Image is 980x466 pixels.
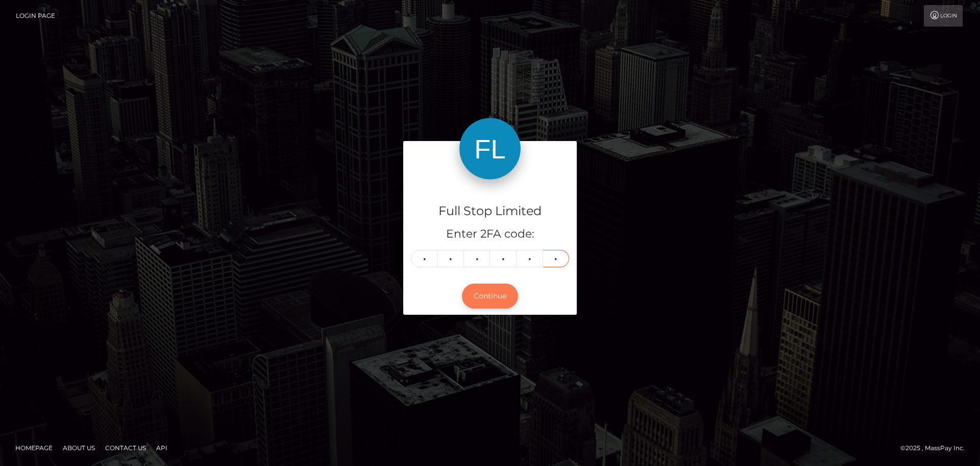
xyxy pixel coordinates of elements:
[11,440,57,456] a: Homepage
[101,440,150,456] a: Contact Us
[924,5,963,27] a: Login
[16,5,55,27] a: Login Page
[462,284,518,309] button: Continue
[152,440,171,456] a: API
[411,202,569,220] h4: Full Stop Limited
[59,440,99,456] a: About Us
[411,226,569,242] h5: Enter 2FA code:
[900,442,972,454] div: © 2025 , MassPay Inc.
[459,118,521,179] img: Full Stop Limited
